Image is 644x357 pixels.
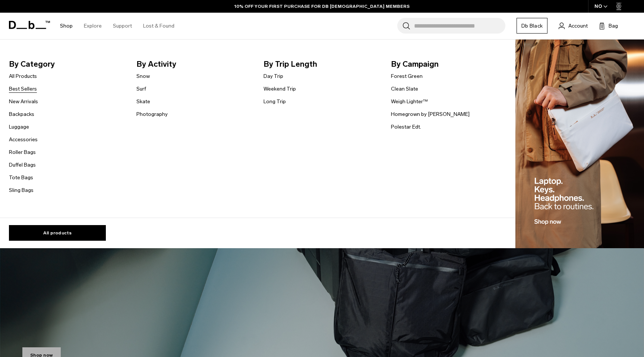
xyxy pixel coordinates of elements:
span: By Trip Length [263,58,379,70]
a: Explore [84,13,102,39]
a: Best Sellers [9,85,37,93]
a: Sling Bags [9,186,34,194]
span: By Campaign [391,58,506,70]
a: Account [559,21,588,30]
a: Shop [60,13,73,39]
a: Clean Slate [391,85,418,93]
span: By Category [9,58,124,70]
a: Lost & Found [143,13,174,39]
a: Db Black [517,18,547,34]
span: Account [568,22,588,30]
a: Backpacks [9,110,34,118]
a: Surf [136,85,146,93]
nav: Main Navigation [54,13,180,39]
a: All Products [9,72,37,80]
a: Luggage [9,123,29,131]
a: Support [113,13,132,39]
a: Skate [136,98,150,105]
a: New Arrivals [9,98,38,105]
a: All products [9,225,106,241]
a: Weekend Trip [263,85,296,93]
a: 10% OFF YOUR FIRST PURCHASE FOR DB [DEMOGRAPHIC_DATA] MEMBERS [234,3,410,10]
a: Polestar Edt. [391,123,421,131]
img: Db [515,40,644,249]
a: Roller Bags [9,148,36,156]
button: Bag [599,21,618,30]
span: Bag [609,22,618,30]
a: Snow [136,72,150,80]
a: Day Trip [263,72,283,80]
a: Weigh Lighter™ [391,98,428,105]
a: Forest Green [391,72,423,80]
a: Homegrown by [PERSON_NAME] [391,110,470,118]
a: Tote Bags [9,174,33,181]
span: By Activity [136,58,252,70]
a: Duffel Bags [9,161,36,169]
a: Photography [136,110,168,118]
a: Long Trip [263,98,286,105]
a: Accessories [9,136,38,143]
